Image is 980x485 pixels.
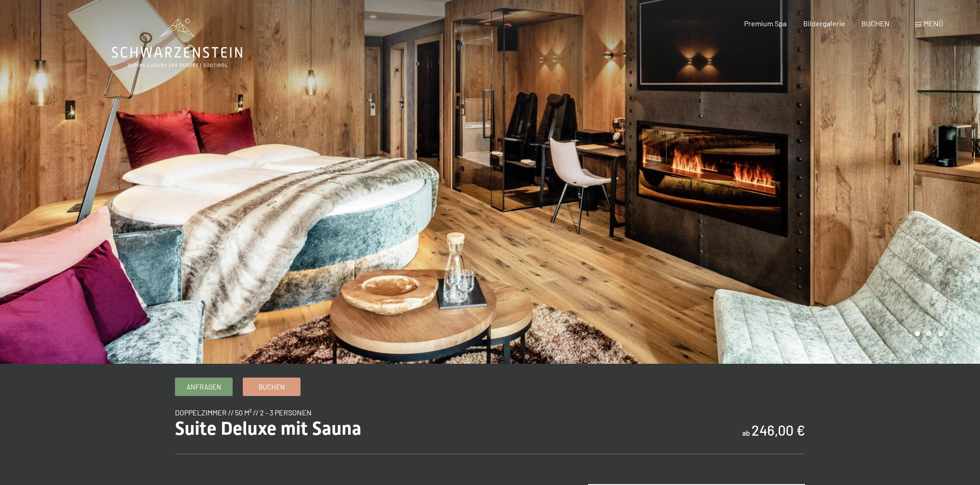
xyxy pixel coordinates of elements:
span: Anfragen [186,382,221,392]
span: Doppelzimmer // 50 m² // 2 - 3 Personen [175,408,312,417]
a: Anfragen [175,378,232,396]
span: ab [742,428,750,437]
b: 246,00 € [752,422,805,438]
a: Buchen [243,378,300,396]
a: BUCHEN [861,19,890,28]
span: Suite Deluxe mit Sauna [175,418,361,439]
a: Bildergalerie [803,19,845,28]
a: Premium Spa [744,19,787,28]
span: Menü [924,19,943,28]
span: Buchen [259,382,285,392]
